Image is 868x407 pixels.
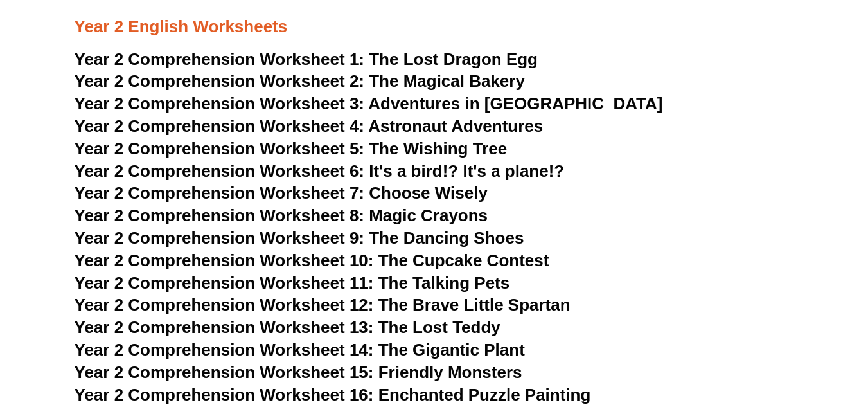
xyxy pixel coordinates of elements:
span: The Lost Dragon Egg [369,50,538,69]
iframe: Chat Widget [654,262,868,407]
a: Year 2 Comprehension Worksheet 1: The Lost Dragon Egg [75,50,538,69]
a: Year 2 Comprehension Worksheet 15: Friendly Monsters [75,363,522,382]
a: Year 2 Comprehension Worksheet 4: Astronaut Adventures [75,116,544,136]
span: Year 2 Comprehension Worksheet 5: [75,139,365,158]
span: Adventures in [GEOGRAPHIC_DATA] [368,94,662,113]
a: Year 2 Comprehension Worksheet 16: Enchanted Puzzle Painting [75,385,591,404]
span: Choose Wisely [369,183,488,203]
a: Year 2 Comprehension Worksheet 12: The Brave Little Spartan [75,295,571,314]
a: Year 2 Comprehension Worksheet 6: It's a bird!? It's a plane!? [75,161,565,181]
span: Year 2 Comprehension Worksheet 3: [75,94,365,113]
a: Year 2 Comprehension Worksheet 3: Adventures in [GEOGRAPHIC_DATA] [75,94,663,113]
a: Year 2 Comprehension Worksheet 2: The Magical Bakery [75,71,525,91]
a: Year 2 Comprehension Worksheet 9: The Dancing Shoes [75,228,524,248]
span: Year 2 Comprehension Worksheet 2: [75,71,365,91]
span: Year 2 Comprehension Worksheet 4: [75,116,365,136]
a: Year 2 Comprehension Worksheet 8: Magic Crayons [75,206,488,225]
span: The Wishing Tree [369,139,507,158]
a: Year 2 Comprehension Worksheet 14: The Gigantic Plant [75,340,525,359]
a: Year 2 Comprehension Worksheet 11: The Talking Pets [75,273,510,293]
span: The Magical Bakery [369,71,525,91]
a: Year 2 Comprehension Worksheet 7: Choose Wisely [75,183,488,203]
a: Year 2 Comprehension Worksheet 13: The Lost Teddy [75,318,500,337]
a: Year 2 Comprehension Worksheet 10: The Cupcake Contest [75,251,549,270]
a: Year 2 Comprehension Worksheet 5: The Wishing Tree [75,139,508,158]
span: Astronaut Adventures [368,116,543,136]
span: Year 2 Comprehension Worksheet 7: [75,183,365,203]
span: Year 2 Comprehension Worksheet 1: [75,50,365,69]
